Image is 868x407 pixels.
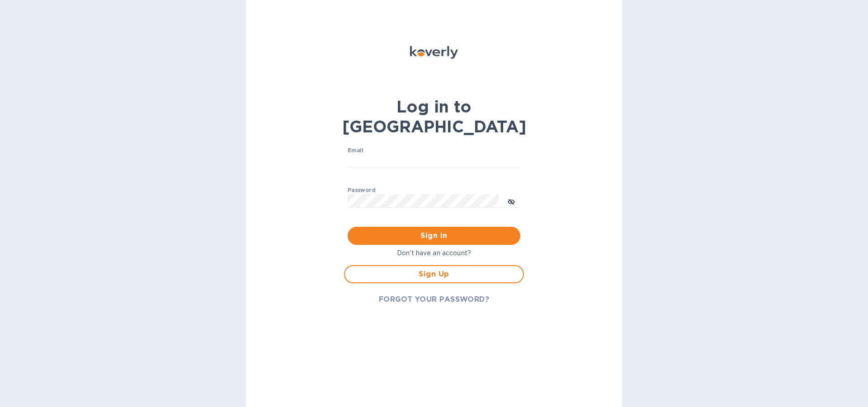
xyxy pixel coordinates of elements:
[348,148,363,154] label: Email
[344,248,524,258] p: Don't have an account?
[379,294,490,305] span: FORGOT YOUR PASSWORD?
[355,230,513,241] span: Sign in
[342,97,526,136] b: Log in to [GEOGRAPHIC_DATA]
[352,269,516,280] span: Sign Up
[344,265,524,283] button: Sign Up
[502,192,520,210] button: toggle password visibility
[348,187,375,193] label: Password
[372,290,497,309] button: FORGOT YOUR PASSWORD?
[348,227,520,245] button: Sign in
[410,46,458,59] img: Koverly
